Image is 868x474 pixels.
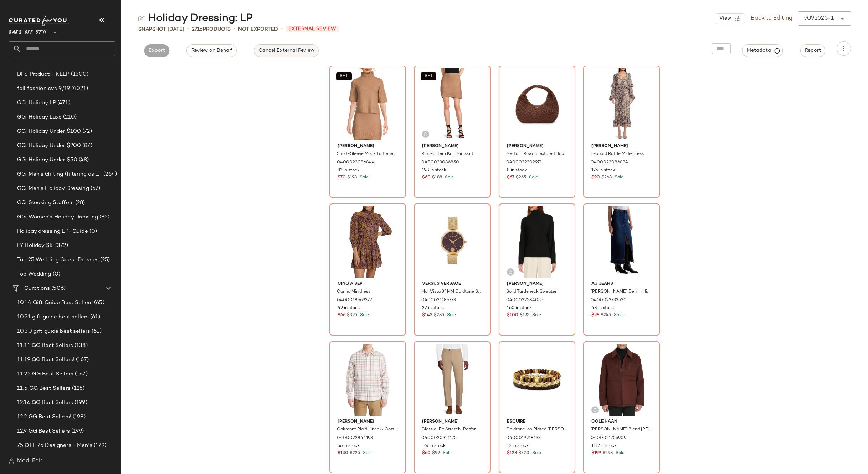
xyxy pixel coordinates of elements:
[421,289,482,295] span: Mar Vista 34MM Goldtone Stainless Steel Bracelet Watch
[71,413,86,421] span: (198)
[421,435,457,442] span: 0400020321175
[138,26,184,33] span: Snapshot [DATE]
[613,175,623,180] span: Sale
[17,227,88,236] span: Holiday dressing LP- Guide
[591,175,600,181] span: $90
[591,427,651,433] span: [PERSON_NAME] Blend [PERSON_NAME]
[88,227,97,236] span: (0)
[17,242,54,250] span: LY Holiday Ski
[591,419,652,425] span: Cole Haan
[17,256,99,264] span: Top 25 Wedding Guest Dresses
[422,419,482,425] span: [PERSON_NAME]
[422,167,446,174] span: 198 in stock
[507,443,529,449] span: 12 in stock
[350,450,360,457] span: $225
[17,356,75,364] span: 11.19 GG Best Sellers!
[339,74,348,79] span: SET
[601,175,612,181] span: $268
[338,143,398,150] span: [PERSON_NAME]
[421,427,482,433] span: Classic-Fit Stretch-Performance Dress Pants
[17,342,73,350] span: 11.11 GG Best Sellers
[614,451,625,455] span: Sale
[591,450,601,457] span: $199
[332,68,404,140] img: 0400023086844_HAZELNUT
[254,44,319,57] button: Cancel External Review
[233,25,235,34] span: •
[421,160,459,166] span: 0400023086850
[422,143,482,150] span: [PERSON_NAME]
[338,443,360,449] span: 56 in stock
[281,25,283,34] span: •
[591,281,652,287] span: AG Jeans
[336,72,352,80] button: SET
[591,312,599,319] span: $98
[337,297,372,304] span: 0400018669372
[332,344,404,416] img: 0400022844193_ALABASTER
[421,151,473,157] span: Ribbed Hem Knit Miniskirt
[804,14,834,23] div: v092525-1
[337,160,375,166] span: 0400023086844
[593,408,597,412] img: svg%3e
[50,284,66,293] span: (506)
[9,24,46,37] span: Saks OFF 5TH
[338,450,348,457] span: $130
[746,47,779,54] span: Metadata
[89,185,101,193] span: (57)
[70,427,84,435] span: (199)
[99,256,110,264] span: (25)
[602,450,613,457] span: $298
[416,344,488,416] img: 0400020321175_TAN
[506,160,542,166] span: 0400022202971
[434,312,444,319] span: $285
[715,13,745,24] button: View
[56,99,70,107] span: (471)
[432,450,440,457] span: $99
[17,113,62,121] span: GG: Holiday Luxe
[90,327,102,336] span: (61)
[17,413,71,421] span: 12.2 GG Best Sellers!
[192,27,203,32] span: 2716
[421,72,436,80] button: SET
[9,458,14,464] img: svg%3e
[531,451,541,455] span: Sale
[81,142,92,150] span: (87)
[81,127,92,136] span: (72)
[337,289,370,295] span: Carina Minidress
[17,313,89,321] span: 10.21 gift guide best sellers
[286,26,339,32] span: External Review
[338,167,360,174] span: 32 in stock
[9,16,69,26] img: cfy_white_logo.C9jOOHJF.svg
[92,442,107,450] span: (179)
[361,451,372,455] span: Sale
[805,48,821,54] span: Report
[338,175,346,181] span: $70
[506,297,543,304] span: 0400022584055
[17,127,81,136] span: GG: Holiday Under $100
[601,312,611,319] span: $245
[17,399,73,407] span: 12.16 GG Best Sellers
[347,175,357,181] span: $198
[432,175,442,181] span: $188
[507,281,567,287] span: [PERSON_NAME]
[338,312,345,319] span: $66
[347,312,357,319] span: $395
[520,312,529,319] span: $195
[591,443,617,449] span: 1117 in stock
[422,450,431,457] span: $60
[338,419,398,425] span: [PERSON_NAME]
[359,313,369,318] span: Sale
[742,44,783,57] button: Metadata
[516,175,526,181] span: $265
[62,113,77,121] span: (210)
[506,289,556,295] span: Solid Turtleneck Sweater
[591,151,644,157] span: Leopard Ruffle Midi-Dress
[17,384,71,393] span: 11.5 GG Best Sellers
[102,170,117,178] span: (264)
[17,99,56,107] span: GG: Holiday LP
[591,435,626,442] span: 0400021756909
[238,26,278,33] span: Not Exported
[71,384,85,393] span: (125)
[54,242,68,250] span: (372)
[332,206,404,278] img: 0400018669372
[508,270,513,274] img: svg%3e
